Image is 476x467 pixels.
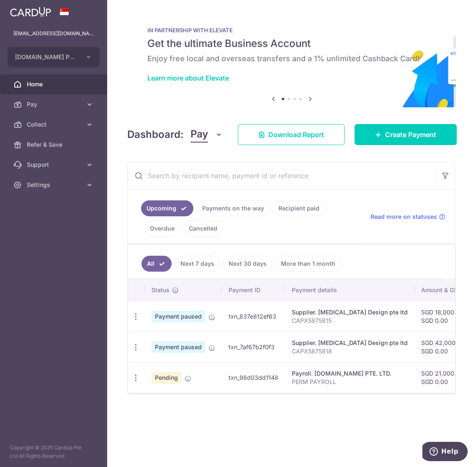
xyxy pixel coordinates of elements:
[268,130,324,140] span: Download Report
[190,127,223,143] button: Pay
[292,339,408,347] div: Supplier. [MEDICAL_DATA] Design pte ltd
[183,221,223,236] a: Cancelled
[422,442,468,463] iframe: Opens a widget where you can find more information
[147,74,229,82] a: Learn more about Elevate
[142,256,172,272] a: All
[144,221,180,236] a: Overdue
[275,256,341,272] a: More than 1 month
[27,120,82,129] span: Collect
[15,53,77,61] span: [DOMAIN_NAME] PTE. LTD.
[27,161,82,169] span: Support
[152,286,170,294] span: Status
[152,372,181,384] span: Pending
[13,29,94,38] p: [EMAIL_ADDRESS][DOMAIN_NAME]
[222,279,285,301] th: Payment ID
[292,347,408,355] p: CAPX5875818
[128,162,435,189] input: Search by recipient name, payment id or reference
[222,301,285,332] td: txn_837e812ef63
[292,378,408,386] p: PERM PAYROLL
[152,311,205,322] span: Payment paused
[371,213,437,221] span: Read more on statuses
[292,317,408,325] p: CAPX5875815
[223,256,272,272] a: Next 30 days
[238,124,345,145] a: Download Report
[222,362,285,393] td: txn_98d03dd1148
[292,369,408,378] div: Payroll. [DOMAIN_NAME] PTE. LTD.
[421,286,461,294] span: Amount & GST
[8,47,100,67] button: [DOMAIN_NAME] PTE. LTD.
[190,127,208,143] span: Pay
[292,308,408,317] div: Supplier. [MEDICAL_DATA] Design pte ltd
[371,213,445,221] a: Read more on statuses
[273,200,325,216] a: Recipient paid
[285,279,414,301] th: Payment details
[27,181,82,189] span: Settings
[10,7,51,17] img: CardUp
[355,124,457,145] a: Create Payment
[27,100,82,109] span: Pay
[197,200,270,216] a: Payments on the way
[147,37,436,50] h5: Get the ultimate Business Account
[27,80,82,88] span: Home
[385,130,436,140] span: Create Payment
[127,127,184,142] h4: Dashboard:
[27,140,82,149] span: Refer & Save
[152,341,205,353] span: Payment paused
[127,13,456,107] img: Renovation banner
[147,27,436,34] p: IN PARTNERSHIP WITH ELEVATE
[175,256,220,272] a: Next 7 days
[222,332,285,362] td: txn_7af67b2f0f3
[141,200,193,216] a: Upcoming
[147,54,436,64] h6: Enjoy free local and overseas transfers and a 1% unlimited Cashback Card!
